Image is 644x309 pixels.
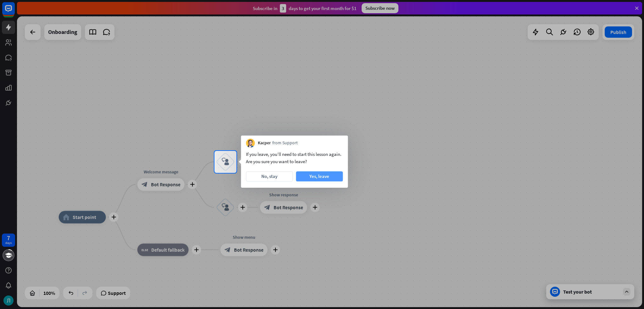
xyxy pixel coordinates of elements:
[246,151,343,165] div: If you leave, you’ll need to start this lesson again. Are you sure you want to leave?
[296,171,343,181] button: Yes, leave
[222,158,229,166] i: block_user_input
[5,3,24,21] button: Open LiveChat chat widget
[258,140,271,146] span: Kacper
[272,140,298,146] span: from Support
[246,171,293,181] button: No, stay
